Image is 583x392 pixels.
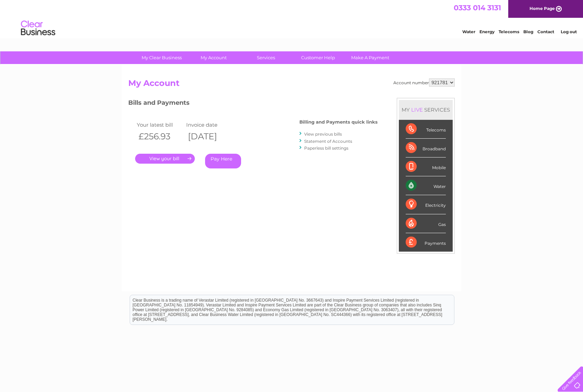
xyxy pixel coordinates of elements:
a: Telecoms [499,29,519,34]
th: [DATE] [185,129,234,143]
div: LIVE [410,106,424,113]
a: My Clear Business [133,51,190,64]
th: £256.93 [135,129,185,143]
a: Customer Help [290,51,346,64]
div: MY SERVICES [399,100,453,119]
h2: My Account [128,78,455,91]
td: Invoice date [185,120,234,129]
div: Gas [406,214,446,233]
div: Account number [393,78,455,87]
a: Pay Here [205,154,241,168]
a: Blog [523,29,533,34]
div: Telecoms [406,120,446,139]
a: Make A Payment [342,51,398,64]
a: Energy [479,29,495,34]
div: Electricity [406,195,446,214]
div: Mobile [406,157,446,176]
h4: Billing and Payments quick links [299,119,378,125]
a: Contact [537,29,554,34]
div: Payments [406,233,446,252]
a: Log out [561,29,577,34]
div: Broadband [406,139,446,157]
a: Paperless bill settings [304,146,348,151]
td: Your latest bill [135,120,185,129]
h3: Bills and Payments [128,98,378,110]
img: logo.png [21,18,56,39]
div: Water [406,176,446,195]
a: View previous bills [304,131,342,137]
a: Statement of Accounts [304,139,352,144]
a: Water [462,29,475,34]
a: My Account [186,51,242,64]
div: Clear Business is a trading name of Verastar Limited (registered in [GEOGRAPHIC_DATA] No. 3667643... [130,4,454,33]
a: Services [238,51,294,64]
a: 0333 014 3131 [454,3,501,12]
a: . [135,154,195,164]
